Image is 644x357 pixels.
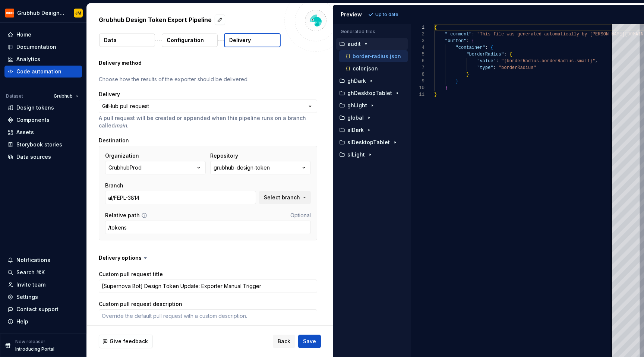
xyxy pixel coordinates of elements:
button: Delivery [224,33,281,47]
a: Storybook stories [4,139,82,151]
div: 7 [411,64,424,71]
label: Custom pull request title [99,271,163,278]
span: : [466,38,469,44]
span: : [504,52,506,57]
a: Analytics [4,53,82,65]
button: audit [336,40,408,48]
span: { [490,45,493,50]
p: color.json [353,66,378,72]
button: GrubhubProd [105,161,206,174]
span: "borderRadius" [498,65,536,70]
span: Optional [290,212,311,218]
div: Settings [16,293,38,301]
span: : [496,59,498,64]
div: Invite team [16,281,45,288]
span: : [485,45,487,50]
span: { [471,38,474,44]
img: 4e8d6f31-f5cf-47b4-89aa-e4dec1dc0822.png [5,9,14,18]
p: slDesktopTablet [347,139,390,145]
p: Introducing Portal [15,346,54,352]
input: Enter a branch name or select a branch [105,191,256,204]
div: Data sources [16,153,51,161]
div: 6 [411,58,424,64]
div: GrubhubProd [108,164,142,171]
span: } [445,85,447,91]
a: Design tokens [4,102,82,114]
button: slDark [336,126,408,134]
button: ghDesktopTablet [336,89,408,97]
div: Documentation [16,43,56,51]
div: 8 [411,71,424,78]
span: "_comment" [445,32,471,37]
span: { [434,25,437,30]
div: Components [16,116,50,124]
i: main [115,122,127,129]
a: Components [4,114,82,126]
span: { [509,52,512,57]
p: ghLight [347,102,367,108]
div: 4 [411,44,424,51]
span: "container" [455,45,485,50]
div: Assets [16,129,34,136]
a: Documentation [4,41,82,53]
a: Home [4,29,82,41]
div: grubhub-design-token [214,164,270,171]
div: 2 [411,31,424,38]
span: Back [278,338,290,345]
span: "type" [477,65,493,70]
div: 1 [411,24,424,31]
button: Give feedback [99,335,153,348]
button: grubhub-design-token [210,161,311,174]
p: ghDark [347,78,366,84]
label: Relative path [105,212,140,219]
label: Repository [210,152,238,159]
button: ghLight [336,101,408,110]
div: Analytics [16,56,40,63]
label: Branch [105,182,123,189]
button: Grubhub [50,91,82,101]
label: Custom pull request description [99,300,182,308]
span: "borderRadius" [466,52,504,57]
div: Grubhub Design System [17,9,65,17]
span: "This file was generated automatically by [PERSON_NAME] [477,32,625,37]
p: Delivery [229,37,251,44]
button: ghDark [336,77,408,85]
p: slLight [347,152,365,158]
button: Contact support [4,303,82,315]
span: "value" [477,59,496,64]
span: : [471,32,474,37]
span: Give feedback [110,338,148,345]
p: A pull request will be created or appended when this pipeline runs on a branch called . [99,114,317,129]
a: Invite team [4,279,82,291]
button: Notifications [4,254,82,266]
button: color.json [339,64,408,73]
button: Configuration [162,34,218,47]
p: border-radius.json [353,53,401,59]
div: 5 [411,51,424,58]
div: Design tokens [16,104,54,111]
a: Assets [4,126,82,138]
button: Back [273,335,295,348]
button: Help [4,316,82,328]
div: 11 [411,91,424,98]
div: 3 [411,38,424,44]
label: Destination [99,137,129,144]
button: Save [298,335,321,348]
button: Grubhub Design SystemJM [1,5,85,21]
span: } [434,92,437,97]
button: Data [99,34,155,47]
p: Data [104,37,117,44]
div: JM [75,10,81,16]
div: Notifications [16,256,50,264]
div: 9 [411,78,424,85]
div: Search ⌘K [16,269,45,276]
span: Grubhub [54,93,73,99]
div: Code automation [16,68,61,75]
p: slDark [347,127,364,133]
a: Code automation [4,66,82,78]
button: border-radius.json [339,52,408,60]
p: New release! [15,339,45,345]
button: slDesktopTablet [336,138,408,146]
label: Delivery [99,91,120,98]
span: } [466,72,469,77]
